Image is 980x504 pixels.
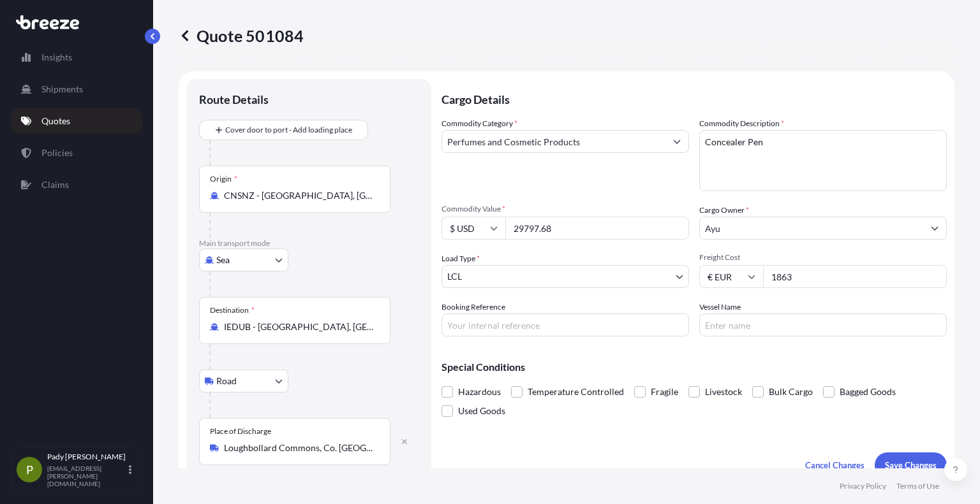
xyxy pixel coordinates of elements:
input: Destination [224,320,375,333]
button: Save Changes [875,452,947,478]
div: Destination [210,305,255,315]
button: Show suggestions [923,217,946,240]
span: Used Goods [458,401,505,421]
span: Cover door to port - Add loading place [225,124,352,136]
span: Bagged Goods [840,382,896,401]
p: Claims [41,178,69,191]
label: Commodity Description [699,117,784,130]
input: Full name [700,217,923,240]
label: Cargo Owner [699,204,749,217]
a: Quotes [11,108,142,134]
span: LCL [447,270,462,283]
label: Vessel Name [699,301,741,313]
a: Shipments [11,76,142,102]
input: Enter amount [763,265,947,288]
button: Select transport [199,248,288,271]
p: Quote 501084 [179,25,304,46]
span: Temperature Controlled [528,382,624,401]
a: Policies [11,140,142,166]
label: Commodity Category [442,117,517,130]
button: Select transport [199,370,288,392]
a: Terms of Use [896,481,939,491]
p: Route Details [199,92,269,107]
span: Commodity Value [442,204,689,214]
label: Booking Reference [442,301,505,313]
p: Shipments [41,83,83,96]
p: [EMAIL_ADDRESS][PERSON_NAME][DOMAIN_NAME] [47,464,126,487]
a: Insights [11,45,142,70]
div: Origin [210,174,237,184]
input: Your internal reference [442,313,689,336]
button: LCL [442,265,689,288]
button: Show suggestions [665,130,688,153]
input: Origin [224,189,375,202]
span: Bulk Cargo [769,382,813,401]
p: Save Changes [885,459,937,472]
p: Cancel Changes [805,459,865,472]
span: Load Type [442,252,480,265]
button: Cancel Changes [795,452,875,478]
p: Main transport mode [199,238,419,248]
span: Sea [216,254,230,266]
textarea: Concealer Pen [699,130,947,191]
p: Insights [41,51,72,64]
a: Privacy Policy [840,481,886,491]
span: Road [216,375,237,387]
p: Policies [41,147,73,159]
input: Type amount [505,217,689,240]
p: Pady [PERSON_NAME] [47,452,126,462]
input: Place of Discharge [224,442,375,454]
input: Select a commodity type [442,130,665,153]
span: Fragile [651,382,678,401]
div: Place of Discharge [210,426,271,436]
input: Enter name [699,313,947,336]
a: Claims [11,172,142,198]
span: Hazardous [458,382,501,401]
p: Special Conditions [442,362,947,372]
span: Livestock [705,382,742,401]
span: P [26,463,33,476]
button: Cover door to port - Add loading place [199,120,368,140]
p: Cargo Details [442,79,947,117]
p: Quotes [41,115,70,127]
span: Freight Cost [699,252,947,263]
